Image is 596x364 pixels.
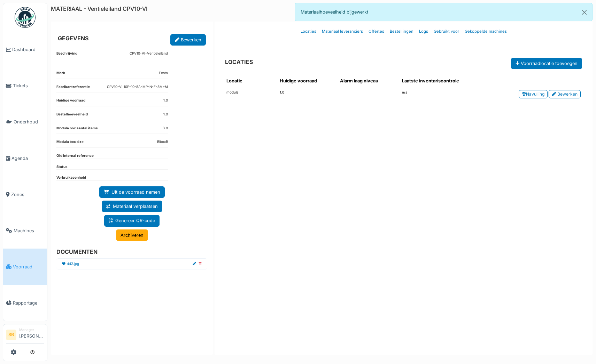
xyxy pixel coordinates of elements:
a: Rapportage [3,285,47,321]
a: Materiaal leveranciers [319,23,366,40]
dd: BiboxB [157,139,168,145]
span: Machines [14,227,44,234]
a: Locaties [298,23,319,40]
dt: Verbruikseenheid [56,175,86,180]
a: Dashboard [3,32,47,68]
dt: Status [56,164,67,170]
a: Gebruikt voor [431,23,462,40]
span: Onderhoud [14,119,44,125]
span: Zones [11,191,44,198]
span: Rapportage [13,300,44,306]
a: Bewerken [549,90,581,98]
th: Alarm laag niveau [337,75,399,87]
img: Badge_color-CXgf-gQk.svg [15,7,36,28]
dt: Bestelhoeveelheid [56,112,88,120]
span: Voorraad [13,264,44,270]
dt: Beschrijving [56,51,77,65]
dt: Modula box size [56,139,84,147]
span: Dashboard [12,46,44,53]
dd: 1.0 [163,112,168,117]
a: 442.jpg [67,261,79,267]
dt: Modula box aantal items [56,126,98,134]
td: 1.0 [277,87,338,103]
h6: DOCUMENTEN [56,249,202,255]
dt: Merk [56,71,65,79]
a: Machines [3,212,47,249]
li: SB [6,330,16,340]
a: Uit de voorraad nemen [99,186,165,198]
a: Bestellingen [387,23,416,40]
button: Voorraadlocatie toevoegen [511,58,582,69]
th: Locatie [224,75,277,87]
dd: 1.0 [163,98,168,103]
dt: Fabrikantreferentie [56,84,90,92]
li: [PERSON_NAME] [19,327,44,342]
a: Bewerken [170,34,206,46]
div: Materiaalhoeveelheid bijgewerkt [295,3,593,21]
th: Huidige voorraad [277,75,338,87]
td: modula [224,87,277,103]
a: Tickets [3,68,47,104]
a: Genereer QR-code [104,215,160,226]
th: Laatste inventariscontrole [399,75,488,87]
a: Navulling [519,90,548,98]
a: Voorraad [3,249,47,285]
td: n/a [399,87,488,103]
dt: Huidige voorraad [56,98,85,106]
div: Manager [19,327,44,332]
a: Gekoppelde machines [462,23,510,40]
p: CPV10-VI-Ventieleiland [130,51,168,56]
dd: CPV10-VI 10P-10-8A-MP-N-F-8M+M [107,84,168,90]
dd: 3.0 [163,126,168,131]
a: Logs [416,23,431,40]
dt: Old internal reference [56,153,94,159]
a: Onderhoud [3,104,47,140]
a: SB Manager[PERSON_NAME] [6,327,44,344]
a: Archiveren [116,229,148,241]
dd: Festo [159,71,168,76]
a: Agenda [3,140,47,176]
button: Close [576,3,592,22]
h6: GEGEVENS [58,35,88,42]
a: Zones [3,176,47,212]
span: Agenda [11,155,44,162]
a: Materiaal verplaatsen [102,201,162,212]
a: Offertes [366,23,387,40]
span: Tickets [13,82,44,89]
h6: MATERIAAL - Ventieleiland CPV10-VI [51,6,147,12]
h6: LOCATIES [225,59,253,65]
